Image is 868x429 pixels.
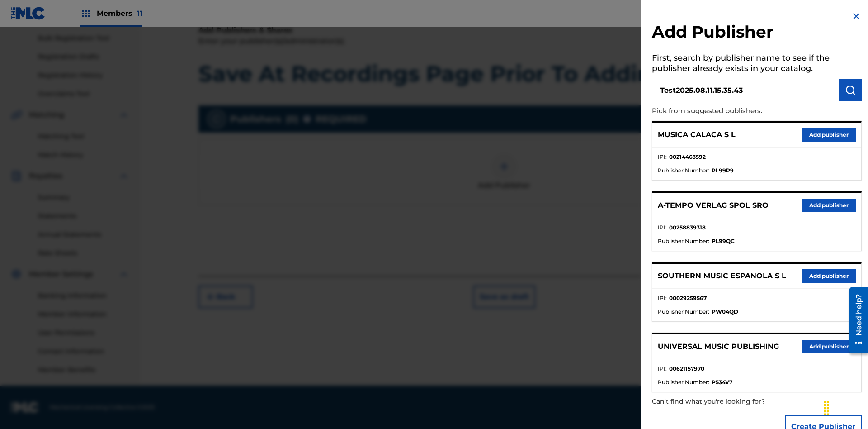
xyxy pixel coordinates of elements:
strong: 00214463592 [669,153,706,161]
button: Add publisher [802,128,856,142]
p: MUSICA CALACA S L [658,129,736,140]
p: Can't find what you're looking for? [652,392,810,411]
img: Top Rightsholders [80,8,91,19]
span: IPI : [658,153,667,161]
span: IPI : [658,294,667,302]
span: Members [97,8,142,19]
span: Publisher Number : [658,308,709,316]
iframe: Resource Center [843,284,868,358]
h2: Add Publisher [652,22,862,45]
span: Publisher Number : [658,378,709,386]
button: Add publisher [802,199,856,212]
div: Drag [819,395,834,422]
img: Search Works [845,85,856,95]
strong: PL99P9 [712,167,734,175]
span: IPI : [658,224,667,232]
p: UNIVERSAL MUSIC PUBLISHING [658,341,779,352]
span: IPI : [658,365,667,373]
button: Add publisher [802,269,856,283]
p: SOUTHERN MUSIC ESPANOLA S L [658,271,786,281]
strong: PL99QC [712,237,735,245]
span: Publisher Number : [658,237,709,245]
h5: First, search by publisher name to see if the publisher already exists in your catalog. [652,50,862,79]
iframe: Chat Widget [823,386,868,429]
img: MLC Logo [11,7,46,20]
span: Publisher Number : [658,167,709,175]
strong: PW04QD [712,308,738,316]
button: Add publisher [802,340,856,353]
p: A-TEMPO VERLAG SPOL SRO [658,200,769,211]
p: Pick from suggested publishers: [652,101,810,121]
span: 11 [137,9,142,18]
input: Search publisher's name [652,79,839,101]
strong: P534V7 [712,378,732,386]
strong: 00258839318 [669,224,706,232]
strong: 00029259567 [669,294,707,302]
strong: 00621157970 [669,365,704,373]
